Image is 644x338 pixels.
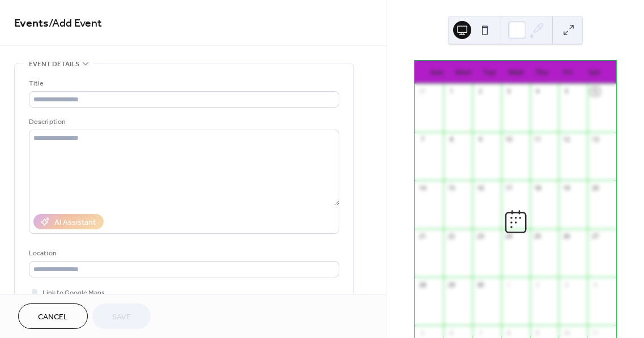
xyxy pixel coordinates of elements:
div: 8 [447,135,455,144]
div: 14 [418,183,427,192]
div: 17 [505,183,513,192]
div: 6 [447,328,455,337]
div: 19 [562,183,570,192]
div: Description [29,116,337,128]
div: 4 [591,280,599,289]
div: 21 [418,232,427,241]
div: 11 [534,135,542,144]
div: 3 [505,87,513,96]
div: 3 [562,280,570,289]
div: 24 [505,232,513,241]
span: Cancel [38,311,68,323]
div: 25 [534,232,542,241]
div: Title [29,78,337,89]
div: 10 [505,135,513,144]
div: 7 [476,328,484,337]
div: 30 [476,280,484,289]
div: Thu [528,61,555,84]
div: 5 [418,328,427,337]
div: Location [29,247,337,259]
div: 22 [447,232,455,241]
span: Link to Google Maps [42,287,105,299]
div: 27 [591,232,599,241]
div: 15 [447,183,455,192]
div: 12 [562,135,570,144]
div: 16 [476,183,484,192]
div: Fri [555,61,581,84]
div: Mon [450,61,476,84]
div: 29 [447,280,455,289]
div: 9 [534,328,542,337]
span: Event details [29,58,79,70]
div: 20 [591,183,599,192]
div: Tue [476,61,502,84]
div: 2 [534,280,542,289]
div: 31 [418,87,427,96]
div: 9 [476,135,484,144]
div: Wed [502,61,528,84]
a: Events [14,12,49,35]
span: / Add Event [49,12,102,35]
div: Sun [424,61,450,84]
div: 1 [505,280,513,289]
button: Cancel [18,303,88,329]
div: 23 [476,232,484,241]
div: 13 [591,135,599,144]
div: 7 [418,135,427,144]
div: 2 [476,87,484,96]
div: 10 [562,328,570,337]
div: 11 [591,328,599,337]
div: 6 [591,87,599,96]
div: 1 [447,87,455,96]
div: 28 [418,280,427,289]
div: 5 [562,87,570,96]
div: Sat [581,61,607,84]
div: 18 [534,183,542,192]
div: 26 [562,232,570,241]
div: 4 [534,87,542,96]
div: 8 [505,328,513,337]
